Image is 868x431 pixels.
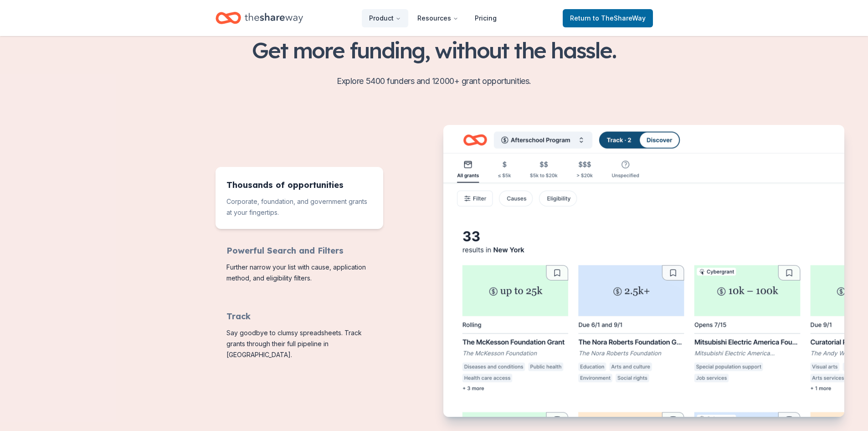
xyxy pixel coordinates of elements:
[216,37,653,63] h2: Get more funding, without the hassle.
[216,7,303,29] a: Home
[410,9,466,27] button: Resources
[362,7,504,29] nav: Main
[563,9,653,27] a: Returnto TheShareWay
[593,14,646,22] span: to TheShareWay
[467,9,504,27] a: Pricing
[443,125,844,421] img: Image for Thousands of opportunities
[570,13,646,24] span: Return
[362,9,408,27] button: Product
[216,74,653,88] p: Explore 5400 funders and 12000+ grant opportunities.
